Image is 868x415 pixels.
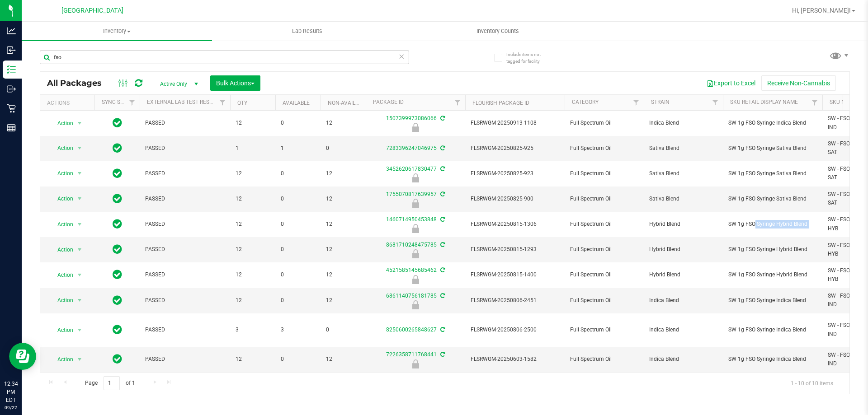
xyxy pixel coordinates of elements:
[40,51,409,64] input: Search Package ID, Item Name, SKU, Lot or Part Number...
[113,243,122,256] span: In Sync
[236,195,270,203] span: 12
[373,99,404,105] a: Package ID
[237,100,247,106] a: Qty
[236,296,270,305] span: 12
[649,144,717,153] span: Sativa Blend
[364,123,467,132] div: Newly Received
[471,245,559,254] span: FLSRWGM-20250815-1293
[4,380,18,404] p: 12:34 PM EDT
[472,100,529,106] a: Flourish Package ID
[471,119,559,127] span: FLSRWGM-20250913-1108
[74,167,85,180] span: select
[471,296,559,305] span: FLSRWGM-20250806-2451
[113,117,122,129] span: In Sync
[7,46,16,55] inline-svg: Inbound
[728,119,817,127] span: SW 1g FSO Syringe Indica Blend
[807,95,822,110] a: Filter
[47,78,111,88] span: All Packages
[49,117,74,130] span: Action
[113,218,122,230] span: In Sync
[326,169,360,178] span: 12
[364,249,467,258] div: Newly Received
[570,144,638,153] span: Full Spectrum Oil
[49,142,74,154] span: Action
[7,26,16,35] inline-svg: Analytics
[9,343,36,370] iframe: Resource center
[281,119,315,127] span: 0
[386,216,437,223] a: 1460714950453848
[386,326,437,333] a: 8250600265848627
[283,100,310,106] a: Available
[113,294,122,307] span: In Sync
[145,169,225,178] span: PASSED
[649,355,717,364] span: Indica Blend
[326,270,360,279] span: 12
[783,376,840,390] span: 1 - 10 of 10 items
[570,220,638,228] span: Full Spectrum Oil
[439,242,445,248] span: Sync from Compliance System
[572,99,599,105] a: Category
[49,294,74,307] span: Action
[280,27,335,35] span: Lab Results
[728,220,817,228] span: SW 1g FSO Syringe Hybrid Blend
[649,326,717,334] span: Indica Blend
[145,119,225,127] span: PASSED
[328,100,368,106] a: Non-Available
[7,84,16,93] inline-svg: Outbound
[145,245,225,254] span: PASSED
[649,245,717,254] span: Hybrid Blend
[145,326,225,334] span: PASSED
[570,355,638,364] span: Full Spectrum Oil
[113,142,122,154] span: In Sync
[216,79,255,87] span: Bulk Actions
[570,245,638,254] span: Full Spectrum Oil
[281,326,315,334] span: 3
[326,326,360,334] span: 0
[728,245,817,254] span: SW 1g FSO Syringe Hybrid Blend
[125,95,140,110] a: Filter
[104,376,120,390] input: 1
[145,296,225,305] span: PASSED
[386,293,437,299] a: 6861140756181785
[236,119,270,127] span: 12
[74,324,85,336] span: select
[281,355,315,364] span: 0
[728,270,817,279] span: SW 1g FSO Syringe Hybrid Blend
[398,51,405,62] span: Clear
[386,191,437,197] a: 1755070817639957
[145,220,225,228] span: PASSED
[4,404,18,411] p: 09/22
[236,169,270,178] span: 12
[236,220,270,228] span: 12
[439,326,445,333] span: Sync from Compliance System
[649,270,717,279] span: Hybrid Blend
[570,270,638,279] span: Full Spectrum Oil
[649,296,717,305] span: Indica Blend
[728,296,817,305] span: SW 1g FSO Syringe Indica Blend
[439,351,445,358] span: Sync from Compliance System
[326,355,360,364] span: 12
[236,355,270,364] span: 12
[326,245,360,254] span: 12
[439,191,445,197] span: Sync from Compliance System
[651,99,670,105] a: Strain
[570,169,638,178] span: Full Spectrum Oil
[386,145,437,151] a: 7283396247046975
[570,195,638,203] span: Full Spectrum Oil
[49,324,74,336] span: Action
[728,195,817,203] span: SW 1g FSO Syringe Sativa Blend
[210,75,260,91] button: Bulk Actions
[326,220,360,228] span: 12
[113,268,122,281] span: In Sync
[649,195,717,203] span: Sativa Blend
[74,353,85,366] span: select
[74,294,85,307] span: select
[471,270,559,279] span: FLSRWGM-20250815-1400
[439,145,445,151] span: Sync from Compliance System
[326,119,360,127] span: 12
[701,75,761,91] button: Export to Excel
[649,220,717,228] span: Hybrid Blend
[464,27,531,35] span: Inventory Counts
[649,169,717,178] span: Sativa Blend
[471,144,559,153] span: FLSRWGM-20250825-925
